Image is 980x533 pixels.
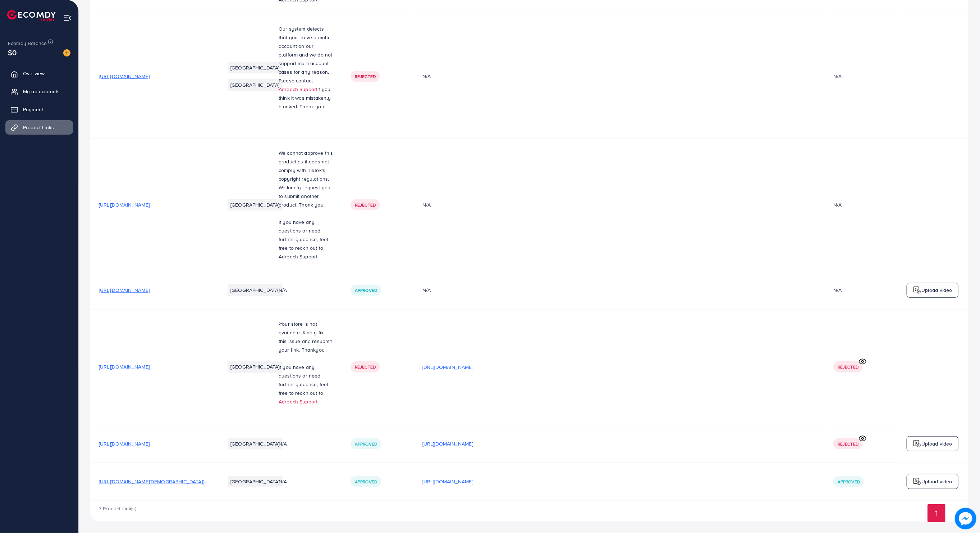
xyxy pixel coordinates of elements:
a: My ad accounts [5,84,73,99]
span: N/A [279,440,287,447]
img: logo [7,10,56,21]
span: [URL][DOMAIN_NAME][DEMOGRAPHIC_DATA][DEMOGRAPHIC_DATA] [99,478,256,485]
span: if you think it was mistakenly blocked. Thank you! [279,86,331,110]
span: Approved [355,287,377,293]
span: Rejected [355,202,376,208]
span: [URL][DOMAIN_NAME] [99,201,150,208]
span: [URL][DOMAIN_NAME] [99,440,150,447]
span: $0 [8,47,17,58]
span: Approved [355,479,377,485]
img: menu [63,14,72,22]
span: Product Links [23,124,54,131]
span: Rejected [838,441,858,447]
span: [URL][DOMAIN_NAME] [99,73,150,80]
li: [GEOGRAPHIC_DATA] [228,62,283,73]
img: logo [913,286,921,294]
span: My ad accounts [23,88,60,95]
p: If you have any questions or need further guidance, feel free to reach out to Adreach Support [279,218,333,261]
p: Upload video [921,286,952,294]
span: [URL][DOMAIN_NAME] [99,363,150,370]
div: N/A [422,286,816,294]
span: Rejected [838,364,858,370]
img: image [63,49,70,57]
span: N/A [279,286,287,294]
li: [GEOGRAPHIC_DATA] [228,79,283,91]
img: image [955,508,976,529]
span: Rejected [355,364,376,370]
span: 7 Product Link(s) [99,505,136,512]
a: Adreach Support [279,86,317,93]
span: [URL][DOMAIN_NAME] [99,286,150,294]
div: N/A [422,73,816,80]
div: N/A [833,286,842,294]
p: [URL][DOMAIN_NAME] [422,439,473,448]
li: [GEOGRAPHIC_DATA] [228,284,283,296]
li: [GEOGRAPHIC_DATA] [228,476,283,487]
span: If you have any questions or need further guidance, feel free to reach out to [279,363,329,397]
a: Product Links [5,120,73,135]
span: Rejected [355,73,376,80]
p: Upload video [921,439,952,448]
div: N/A [833,73,842,80]
a: Overview [5,66,73,81]
span: Payment [23,106,43,113]
a: Payment [5,102,73,117]
li: [GEOGRAPHIC_DATA] [228,199,283,211]
p: Upload video [921,477,952,486]
span: Approved [355,441,377,447]
li: [GEOGRAPHIC_DATA] [228,361,283,372]
img: logo [913,477,921,486]
p: We cannot approve this product as it does not comply with TikTok's copyright regulations. We kind... [279,149,333,209]
a: Adreach Support [279,398,317,405]
span: Overview [23,70,45,77]
img: logo [913,439,921,448]
div: N/A [833,201,842,208]
div: N/A [422,201,816,208]
span: Approved [838,479,860,485]
span: Ecomdy Balance [8,40,47,47]
p: [URL][DOMAIN_NAME] [422,477,473,486]
li: [GEOGRAPHIC_DATA] [228,438,283,450]
p: -Your store is not available. Kindly fix this issue and resubmit your link. Thankyou [279,320,333,354]
span: N/A [279,478,287,485]
p: [URL][DOMAIN_NAME] [422,363,473,371]
span: Our system detects that you have a multi-account on our platform and we do not support multi-acco... [279,25,333,84]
